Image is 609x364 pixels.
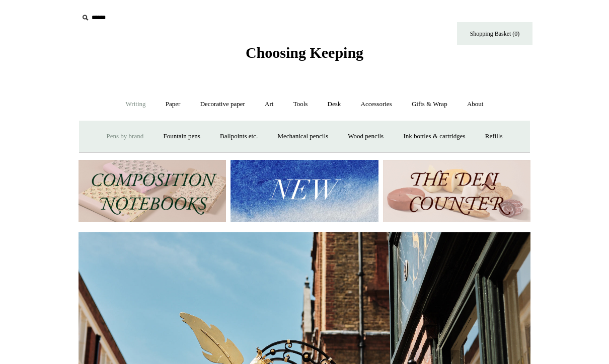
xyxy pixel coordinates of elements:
[191,91,254,118] a: Decorative paper
[154,123,209,150] a: Fountain pens
[339,123,393,150] a: Wood pencils
[457,22,532,45] a: Shopping Basket (0)
[403,91,456,118] a: Gifts & Wrap
[458,91,493,118] a: About
[268,123,337,150] a: Mechanical pencils
[98,123,153,150] a: Pens by brand
[117,91,155,118] a: Writing
[319,91,350,118] a: Desk
[352,91,401,118] a: Accessories
[157,91,190,118] a: Paper
[246,44,363,61] span: Choosing Keeping
[394,123,474,150] a: Ink bottles & cartridges
[383,160,530,223] img: The Deli Counter
[211,123,267,150] a: Ballpoints etc.
[231,160,378,223] img: New.jpg__PID:f73bdf93-380a-4a35-bcfe-7823039498e1
[256,91,282,118] a: Art
[246,52,363,59] a: Choosing Keeping
[284,91,317,118] a: Tools
[476,123,512,150] a: Refills
[79,160,226,223] img: 202302 Composition ledgers.jpg__PID:69722ee6-fa44-49dd-a067-31375e5d54ec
